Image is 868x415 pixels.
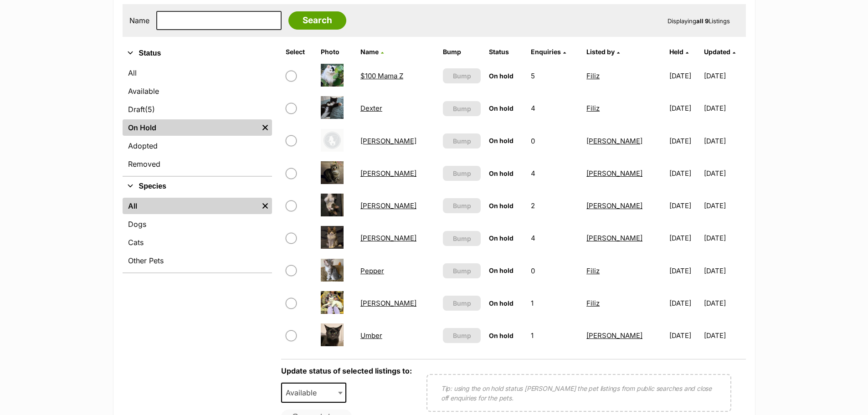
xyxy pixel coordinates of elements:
td: [DATE] [704,158,745,189]
td: [DATE] [666,222,704,254]
a: Remove filter [258,198,272,214]
label: Update status of selected listings to: [281,366,412,375]
span: On hold [489,169,514,177]
a: Dogs [123,216,272,232]
label: Name [129,16,149,25]
div: Species [123,196,272,272]
input: Search [288,11,346,30]
td: 0 [527,255,582,287]
a: Remove filter [258,119,272,136]
td: 1 [527,287,582,319]
img: Umber [321,323,344,346]
td: 4 [527,92,582,124]
td: [DATE] [704,125,745,157]
a: [PERSON_NAME] [586,169,642,178]
td: [DATE] [666,92,704,124]
a: [PERSON_NAME] [360,137,416,145]
p: Tip: using the on hold status [PERSON_NAME] the pet listings from public searches and close off e... [441,384,717,403]
td: [DATE] [666,190,704,221]
a: Pepper [360,266,384,275]
a: Filiz [586,299,600,307]
span: Bump [453,298,471,308]
a: Held [669,48,688,56]
span: Held [669,48,683,56]
td: [DATE] [704,222,745,254]
button: Bump [443,101,480,116]
td: 5 [527,60,582,92]
a: Name [360,48,384,56]
button: Bump [443,198,480,213]
span: On hold [489,299,514,307]
a: Listed by [586,48,620,56]
strong: all 9 [696,17,709,25]
button: Bump [443,231,480,246]
a: Removed [123,156,272,172]
a: All [123,65,272,81]
span: On hold [489,72,514,80]
td: [DATE] [704,60,745,92]
span: On hold [489,234,514,242]
td: 2 [527,190,582,221]
span: Bump [453,104,471,113]
span: On hold [489,332,514,339]
span: Bump [453,71,471,81]
span: Bump [453,201,471,210]
td: [DATE] [666,125,704,157]
a: Updated [704,48,735,56]
a: Umber [360,331,382,340]
span: Available [282,386,326,399]
a: [PERSON_NAME] [360,201,416,210]
a: Filiz [586,266,600,275]
a: [PERSON_NAME] [586,331,642,340]
a: [PERSON_NAME] [586,234,642,242]
th: Status [485,45,526,59]
td: 4 [527,222,582,254]
a: Adopted [123,138,272,154]
span: translation missing: en.admin.listings.index.attributes.enquiries [531,48,561,56]
a: [PERSON_NAME] [586,201,642,210]
button: Bump [443,68,480,83]
th: Bump [439,45,484,59]
td: 1 [527,320,582,351]
td: 4 [527,158,582,189]
span: On hold [489,202,514,210]
th: Photo [317,45,356,59]
button: Bump [443,296,480,311]
a: [PERSON_NAME] [360,234,416,242]
a: $100 Mama Z [360,72,403,80]
span: Updated [704,48,730,56]
span: (5) [145,104,155,115]
span: Listed by [586,48,615,56]
span: Bump [453,136,471,146]
a: Other Pets [123,252,272,269]
span: Bump [453,169,471,178]
td: [DATE] [704,320,745,351]
a: Filiz [586,104,600,113]
button: Status [123,47,272,59]
td: [DATE] [704,92,745,124]
a: Cats [123,234,272,251]
td: [DATE] [704,287,745,319]
td: [DATE] [666,158,704,189]
span: Bump [453,234,471,243]
a: On Hold [123,119,258,136]
a: Dexter [360,104,382,113]
a: [PERSON_NAME] [360,169,416,178]
span: On hold [489,266,514,274]
button: Bump [443,166,480,181]
a: Filiz [586,72,600,80]
span: Bump [453,266,471,276]
td: [DATE] [666,60,704,92]
button: Bump [443,133,480,149]
td: [DATE] [666,287,704,319]
th: Select [282,45,316,59]
td: [DATE] [666,255,704,287]
a: Available [123,83,272,99]
a: Enquiries [531,48,566,56]
img: Fran [321,129,344,152]
div: Status [123,63,272,176]
td: 0 [527,125,582,157]
span: Displaying Listings [668,17,730,25]
span: Available [281,383,347,403]
span: On hold [489,137,514,144]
